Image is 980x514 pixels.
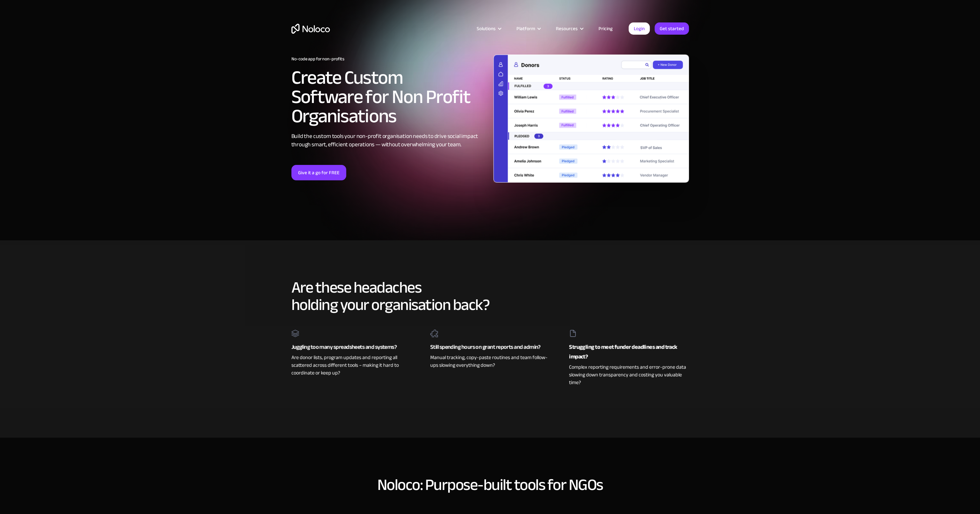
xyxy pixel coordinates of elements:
div: Platform [516,24,535,33]
div: Solutions [477,24,496,33]
div: Solutions [469,24,508,33]
div: Juggling too many spreadsheets and systems? [291,342,411,352]
div: Still spending hours on grant reports and admin? [430,342,550,352]
h2: Create Custom Software for Non Profit Organisations [291,68,487,126]
h2: Are these headaches holding your organisation back? [291,279,689,313]
div: Build the custom tools your non-profit organisation needs to drive social impact through smart, e... [291,132,487,149]
div: Complex reporting requirements and error-prone data slowing down transparency and costing you val... [569,362,689,386]
strong: Struggling to meet funder deadlines and track impact? [569,342,677,362]
div: Platform [508,24,548,33]
a: Login [629,22,650,35]
a: Pricing [591,24,621,33]
div: Manual tracking, copy-paste routines and team follow-ups slowing everything down? [430,352,550,369]
div: Resources [548,24,591,33]
a: Get started [655,22,689,35]
h2: Noloco: Purpose-built tools for NGOs [291,476,689,493]
div: Are donor lists, program updates and reporting all scattered across different tools – making it h... [291,352,411,377]
a: home [291,24,330,34]
div: Resources [556,24,578,33]
a: Give it a go for FREE [291,165,346,180]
